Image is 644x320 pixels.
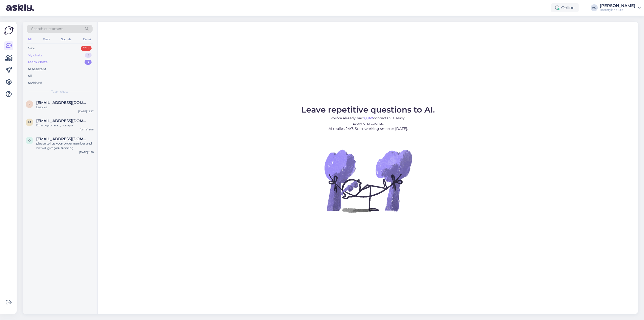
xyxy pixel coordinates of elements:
[80,128,94,131] div: [DATE] 9:16
[42,36,51,43] div: Web
[36,141,94,150] div: please tell us your order number and we will give you tracking
[28,46,35,51] div: New
[36,105,94,110] div: Li-ion е
[60,36,72,43] div: Socials
[28,138,31,142] span: O
[36,100,89,105] span: kati1509@abv.bg
[28,102,31,106] span: k
[28,67,46,72] div: AI Assistant
[27,36,32,43] div: All
[363,116,373,120] b: 2,062
[28,53,42,58] div: My chats
[600,4,635,8] div: [PERSON_NAME]
[51,89,68,94] span: Team chats
[81,46,92,51] div: 99+
[79,150,94,154] div: [DATE] 11:16
[31,26,63,31] span: Search customers
[36,123,94,128] div: Благодаря ви до скоро
[78,110,94,113] div: [DATE] 12:27
[323,135,413,226] img: No Chat active
[591,4,598,11] div: AG
[28,74,32,79] div: All
[85,60,92,65] div: 3
[28,120,31,124] span: m
[301,116,435,131] p: You’ve already had contacts via Askly. Every one counts. AI replies 24/7. Start working smarter [...
[600,4,641,12] a: [PERSON_NAME]Batteryland Ltd
[600,8,635,12] div: Batteryland Ltd
[28,81,42,86] div: Archived
[28,60,48,65] div: Team chats
[301,105,435,115] span: Leave repetitive questions to AI.
[4,26,14,35] img: Askly Logo
[85,53,92,58] div: 3
[36,137,89,141] span: Oumou50@hotmail.com
[551,3,579,12] div: Online
[36,119,89,123] span: milenmeisipako@gmail.com
[82,36,93,43] div: Email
